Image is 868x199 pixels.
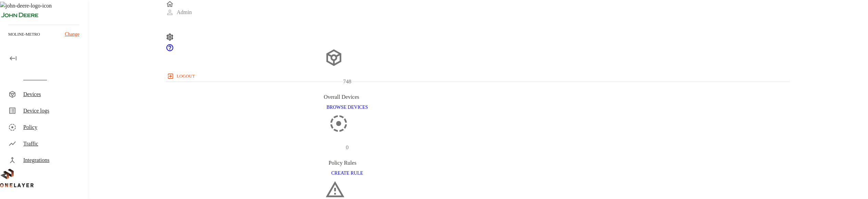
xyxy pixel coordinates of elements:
[324,93,371,101] div: Overall Devices
[329,167,366,180] button: CREATE RULE
[329,159,366,167] div: Policy Rules
[329,170,366,176] a: CREATE RULE
[166,47,174,53] a: onelayer-support
[346,143,349,152] p: 0
[166,71,790,82] a: logout
[324,104,371,109] a: BROWSE DEVICES
[177,8,192,16] p: Admin
[166,71,198,82] button: logout
[166,47,174,53] span: Support Portal
[324,101,371,114] button: BROWSE DEVICES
